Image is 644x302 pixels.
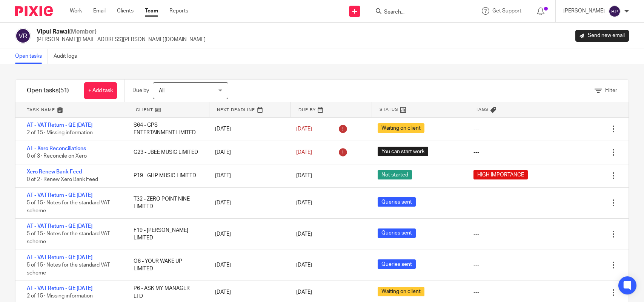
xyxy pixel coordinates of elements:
span: HIGH IMPORTANCE [473,170,528,179]
a: Work [70,7,82,15]
a: Open tasks [15,49,48,64]
span: [DATE] [296,150,312,155]
span: Filter [605,88,617,93]
span: 5 of 15 · Notes for the standard VAT scheme [27,231,110,245]
div: F19 - [PERSON_NAME] LIMITED [126,223,207,246]
span: (Member) [69,29,97,35]
h2: Vipul Rawal [37,28,206,36]
img: Pixie [15,6,53,16]
span: [DATE] [296,262,312,268]
div: --- [473,125,479,133]
p: Due by [132,87,149,94]
span: [DATE] [296,290,312,295]
div: [DATE] [207,285,289,300]
span: [DATE] [296,200,312,205]
a: AT - VAT Return - QE [DATE] [27,123,92,128]
div: S64 - GPS ENTERTAINMENT LIMITED [126,118,207,141]
input: Search [383,9,451,16]
span: (51) [58,87,69,94]
span: 0 of 2 · Renew Xero Bank Feed [27,177,98,182]
a: Clients [117,7,134,15]
span: All [159,88,164,94]
span: 2 of 15 · Missing information [27,130,93,136]
span: 5 of 15 · Notes for the standard VAT scheme [27,200,110,213]
a: + Add task [84,82,117,99]
a: Team [145,7,158,15]
span: [DATE] [296,126,312,132]
span: Queries sent [378,228,416,238]
img: svg%3E [15,28,31,44]
span: Not started [378,170,412,179]
a: AT - VAT Return - QE [DATE] [27,193,92,198]
h1: Open tasks [27,87,69,95]
div: --- [473,288,479,296]
span: Waiting on client [378,123,424,133]
span: 5 of 15 · Notes for the standard VAT scheme [27,262,110,276]
div: [DATE] [207,195,289,210]
div: --- [473,199,479,207]
div: O6 - YOUR WAKE UP LIMITED [126,254,207,277]
div: --- [473,261,479,269]
a: Xero Renew Bank Feed [27,169,82,175]
a: AT - VAT Return - QE [DATE] [27,224,92,229]
a: AT - VAT Return - QE [DATE] [27,286,92,291]
a: AT - VAT Return - QE [DATE] [27,255,92,260]
p: [PERSON_NAME] [563,7,605,15]
a: Reports [169,7,188,15]
a: Audit logs [54,49,83,64]
span: Status [380,106,398,113]
span: You can start work [378,147,428,156]
span: [DATE] [296,173,312,178]
div: [DATE] [207,227,289,242]
div: [DATE] [207,145,289,160]
div: --- [473,230,479,238]
a: Send new email [575,30,629,42]
span: Tags [476,106,489,113]
p: [PERSON_NAME][EMAIL_ADDRESS][PERSON_NAME][DOMAIN_NAME] [37,36,206,43]
span: Get Support [492,8,521,14]
span: Waiting on client [378,287,424,296]
a: Email [93,7,106,15]
div: G23 - JBEE MUSIC LIMITED [126,145,207,160]
div: [DATE] [207,121,289,136]
span: 0 of 3 · Reconcile on Xero [27,153,87,159]
img: svg%3E [609,5,621,17]
div: T32 - ZERO POINT NINE LIMITED [126,192,207,215]
div: [DATE] [207,168,289,183]
span: 2 of 15 · Missing information [27,294,93,299]
span: Queries sent [378,259,416,269]
a: AT - Xero Reconciliations [27,146,86,151]
span: [DATE] [296,231,312,237]
div: P19 - GHP MUSIC LIMITED [126,168,207,183]
span: Queries sent [378,197,416,207]
div: --- [473,149,479,156]
div: [DATE] [207,258,289,273]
